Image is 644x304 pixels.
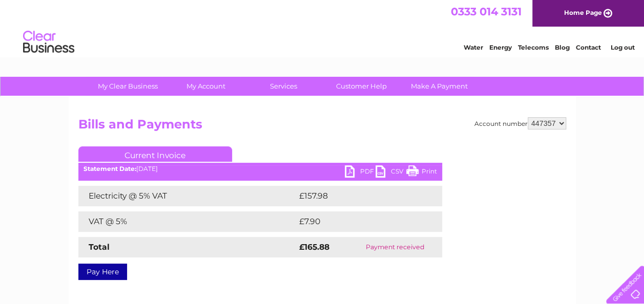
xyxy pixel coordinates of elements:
a: Log out [610,44,634,51]
a: Water [464,44,483,51]
td: Electricity @ 5% VAT [78,186,297,206]
h2: Bills and Payments [78,117,566,137]
a: Pay Here [78,264,127,280]
td: £157.98 [297,186,423,206]
strong: Total [89,242,110,252]
td: £7.90 [297,211,418,232]
a: CSV [376,165,406,180]
a: Make A Payment [397,77,482,96]
a: My Clear Business [86,77,170,96]
a: Current Invoice [78,146,232,162]
a: Blog [555,44,570,51]
a: Energy [489,44,512,51]
a: PDF [345,165,376,180]
a: 0333 014 3131 [451,5,522,18]
a: My Account [163,77,248,96]
img: logo.png [23,27,75,58]
div: Account number [474,117,566,129]
a: Telecoms [518,44,549,51]
div: [DATE] [78,165,442,172]
a: Print [406,165,437,180]
strong: £165.88 [299,242,329,252]
a: Customer Help [319,77,404,96]
td: Payment received [348,237,442,257]
td: VAT @ 5% [78,211,297,232]
div: Clear Business is a trading name of Verastar Limited (registered in [GEOGRAPHIC_DATA] No. 3667643... [80,6,565,50]
b: Statement Date: [84,165,136,172]
a: Contact [576,44,601,51]
a: Services [241,77,326,96]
